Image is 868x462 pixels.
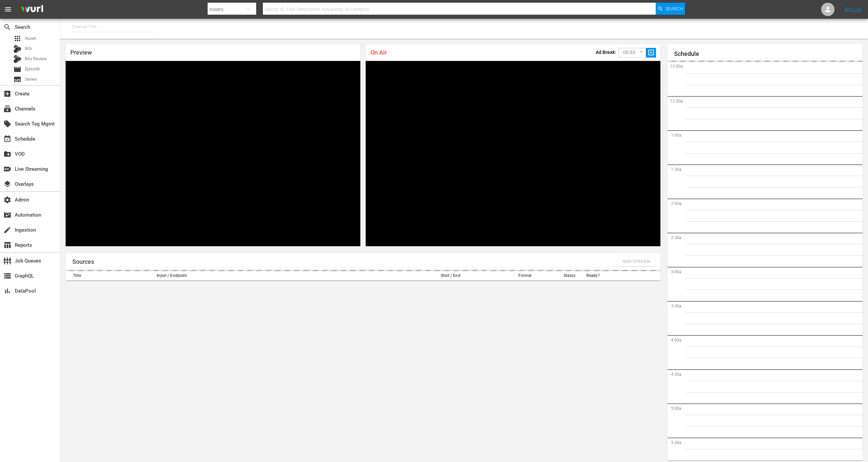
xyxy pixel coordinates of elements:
[3,165,11,173] span: Live Streaming
[647,49,655,57] span: slideshow_sharp
[25,56,47,62] span: Bits Review
[370,49,387,56] span: On Air
[366,61,660,246] div: Video Player
[495,271,555,281] th: Format
[16,2,48,17] img: ans4CAIJ8jUAAAAAAAAAAAAAAAAAAAAAAAAgQb4GAAAAAAAAAAAAAAAAAAAAAAAAJMjXAAAAAAAAAAAAAAAAAAAAAAAAgAT5G...
[596,50,616,55] p: Ad Break:
[13,55,21,63] div: Bits Review
[3,105,11,113] span: Channels
[4,5,12,13] span: menu
[3,90,11,98] span: Create
[25,76,37,83] span: Series
[13,65,21,73] span: Episode
[25,66,40,72] span: Episode
[3,257,11,265] span: Job Queues
[3,196,11,204] span: Admin
[619,46,646,59] div: 00:30
[656,3,685,15] button: Search
[3,150,11,158] span: VOD
[3,226,11,234] span: Ingestion
[3,272,11,280] span: GraphQL
[25,45,32,52] span: Bits
[3,135,11,143] span: Schedule
[674,51,863,57] h1: Schedule
[406,271,495,281] th: Start / End
[66,61,360,246] div: Video Player
[72,258,94,265] h1: Sources
[3,23,11,31] span: Search
[70,49,92,56] span: Preview
[13,45,21,53] div: Bits
[3,120,11,128] span: Search Tag Mgmt
[3,211,11,219] span: Automation
[13,34,21,43] span: Asset
[665,3,683,15] span: Search
[3,180,11,188] span: Overlays
[584,271,614,281] th: Ready?
[3,287,11,295] span: DataPool
[66,271,155,281] th: Title
[555,271,584,281] th: Status
[13,75,21,83] span: Series
[155,271,406,281] th: Input / Endpoint
[844,7,862,12] a: Sign Out
[25,35,36,42] span: Asset
[3,241,11,249] span: Reports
